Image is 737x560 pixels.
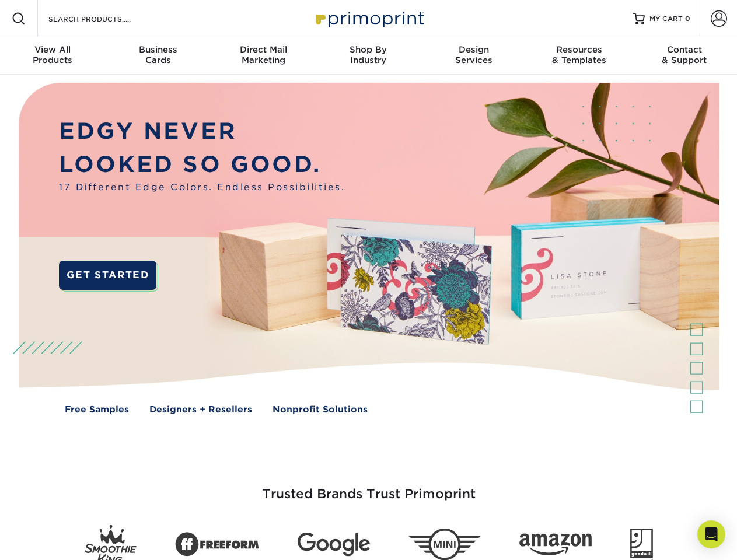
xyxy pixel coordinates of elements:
p: LOOKED SO GOOD. [59,148,345,181]
span: Design [421,44,526,55]
div: Services [421,44,526,65]
span: Resources [526,44,631,55]
div: & Templates [526,44,631,65]
span: Direct Mail [211,44,316,55]
span: Contact [632,44,737,55]
img: Google [298,533,370,556]
a: Shop ByIndustry [316,37,421,75]
img: Amazon [519,534,592,556]
input: SEARCH PRODUCTS..... [47,12,161,26]
div: & Support [632,44,737,65]
a: Contact& Support [632,37,737,75]
img: Goodwill [630,528,653,560]
a: DesignServices [421,37,526,75]
a: Free Samples [65,403,129,416]
p: EDGY NEVER [59,115,345,148]
div: Cards [105,44,210,65]
a: Resources& Templates [526,37,631,75]
span: 0 [685,15,690,23]
img: Primoprint [310,6,427,31]
a: Nonprofit Solutions [273,403,368,416]
span: Business [105,44,210,55]
span: Shop By [316,44,421,55]
a: BusinessCards [105,37,210,75]
div: Open Intercom Messenger [697,520,725,548]
div: Industry [316,44,421,65]
a: Direct MailMarketing [211,37,316,75]
a: Designers + Resellers [149,403,252,416]
span: 17 Different Edge Colors. Endless Possibilities. [59,181,345,194]
span: MY CART [649,14,683,24]
h3: Trusted Brands Trust Primoprint [27,459,710,516]
a: GET STARTED [59,261,156,290]
div: Marketing [211,44,316,65]
iframe: Google Customer Reviews [3,524,99,556]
